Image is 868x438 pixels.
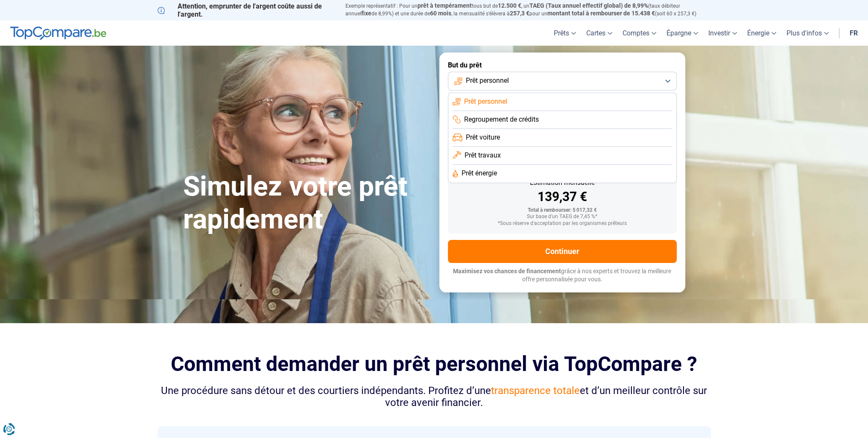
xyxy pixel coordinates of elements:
[418,2,472,9] span: prêt à tempérament
[491,385,580,397] span: transparence totale
[453,268,561,274] span: Maximisez vos chances de financement
[510,10,529,17] span: 257,3 €
[661,20,703,46] a: Épargne
[430,10,451,17] span: 60 mois
[617,20,661,46] a: Comptes
[845,20,863,46] a: fr
[448,240,677,263] button: Continuer
[466,133,500,142] span: Prêt voiture
[742,20,781,46] a: Énergie
[462,169,497,178] span: Prêt énergie
[158,385,711,409] div: Une procédure sans détour et des courtiers indépendants. Profitez d’une et d’un meilleur contrôle...
[781,20,834,46] a: Plus d'infos
[455,190,670,203] div: 139,37 €
[10,26,106,40] img: TopCompare
[361,10,371,17] span: fixe
[466,76,509,85] span: Prêt personnel
[455,179,670,186] div: Estimation mensuelle
[183,170,429,236] h1: Simulez votre prêt rapidement
[345,2,711,18] p: Exemple représentatif : Pour un tous but de , un (taux débiteur annuel de 8,99%) et une durée de ...
[547,10,655,17] span: montant total à rembourser de 15.438 €
[158,352,711,376] h2: Comment demander un prêt personnel via TopCompare ?
[455,221,670,227] div: *Sous réserve d'acceptation par les organismes prêteurs
[455,207,670,213] div: Total à rembourser: 5 017,32 €
[498,2,521,9] span: 12.500 €
[158,2,335,18] p: Attention, emprunter de l'argent coûte aussi de l'argent.
[448,61,677,69] label: But du prêt
[455,214,670,220] div: Sur base d'un TAEG de 7,45 %*
[529,2,648,9] span: TAEG (Taux annuel effectif global) de 8,99%
[448,72,677,91] button: Prêt personnel
[464,115,539,124] span: Regroupement de crédits
[703,20,742,46] a: Investir
[465,151,501,160] span: Prêt travaux
[464,97,507,106] span: Prêt personnel
[448,267,677,284] p: grâce à nos experts et trouvez la meilleure offre personnalisée pour vous.
[549,20,581,46] a: Prêts
[581,20,617,46] a: Cartes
